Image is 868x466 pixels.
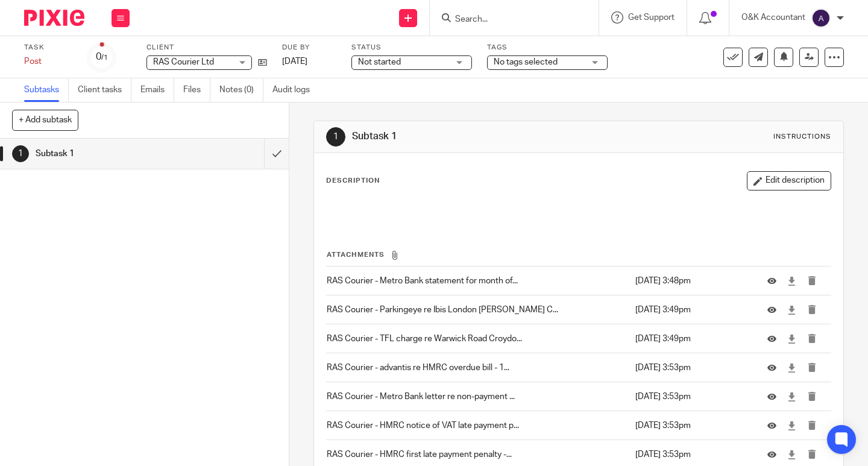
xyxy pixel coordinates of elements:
[327,449,629,461] p: RAS Courier - HMRC first late payment penalty -...
[635,304,750,316] p: [DATE] 3:49pm
[787,333,796,345] a: Download
[494,58,558,66] span: No tags selected
[272,78,319,102] a: Audit logs
[747,171,831,190] button: Edit description
[454,14,562,25] input: Search
[351,43,472,52] label: Status
[153,58,214,66] span: RAS Courier Ltd
[787,275,796,287] a: Download
[24,55,72,68] div: Post
[741,11,805,24] p: O&K Accountant
[24,10,84,26] img: Pixie
[282,57,307,66] span: [DATE]
[326,127,345,146] div: 1
[36,145,180,163] h1: Subtask 1
[787,449,796,461] a: Download
[219,78,263,102] a: Notes (0)
[24,78,69,102] a: Subtasks
[183,78,210,102] a: Files
[487,43,608,52] label: Tags
[635,333,750,345] p: [DATE] 3:49pm
[787,420,796,432] a: Download
[327,275,629,287] p: RAS Courier - Metro Bank statement for month of...
[12,110,78,130] button: + Add subtask
[78,78,131,102] a: Client tasks
[773,132,831,142] div: Instructions
[628,13,675,22] span: Get Support
[635,362,750,374] p: [DATE] 3:53pm
[327,420,629,432] p: RAS Courier - HMRC notice of VAT late payment p...
[352,130,605,143] h1: Subtask 1
[140,78,174,102] a: Emails
[787,391,796,403] a: Download
[327,333,629,345] p: RAS Courier - TFL charge re Warwick Road Croydo...
[635,391,750,403] p: [DATE] 3:53pm
[326,176,380,186] p: Description
[635,275,750,287] p: [DATE] 3:48pm
[327,304,629,316] p: RAS Courier - Parkingeye re Ibis London [PERSON_NAME] C...
[635,420,750,432] p: [DATE] 3:53pm
[635,449,750,461] p: [DATE] 3:53pm
[327,251,385,258] span: Attachments
[101,54,108,61] small: /1
[12,145,29,162] div: 1
[24,43,72,52] label: Task
[811,8,831,28] img: svg%3E
[327,362,629,374] p: RAS Courier - advantis re HMRC overdue bill - 1...
[282,43,336,52] label: Due by
[358,58,401,66] span: Not started
[146,43,267,52] label: Client
[96,50,108,64] div: 0
[787,362,796,374] a: Download
[327,391,629,403] p: RAS Courier - Metro Bank letter re non-payment ...
[787,304,796,316] a: Download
